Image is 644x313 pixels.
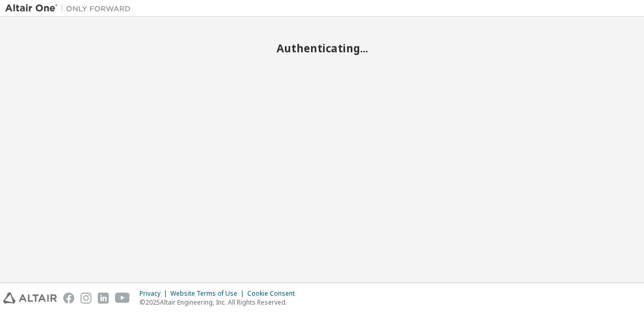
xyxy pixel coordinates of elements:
[63,293,74,304] img: facebook.svg
[80,293,91,304] img: instagram.svg
[5,41,639,55] h2: Authenticating...
[5,3,136,14] img: Altair One
[140,298,301,307] p: © 2025 Altair Engineering, Inc. All Rights Reserved.
[98,293,109,304] img: linkedin.svg
[115,293,130,304] img: youtube.svg
[170,289,247,298] div: Website Terms of Use
[247,289,301,298] div: Cookie Consent
[140,289,170,298] div: Privacy
[3,293,57,304] img: altair_logo.svg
